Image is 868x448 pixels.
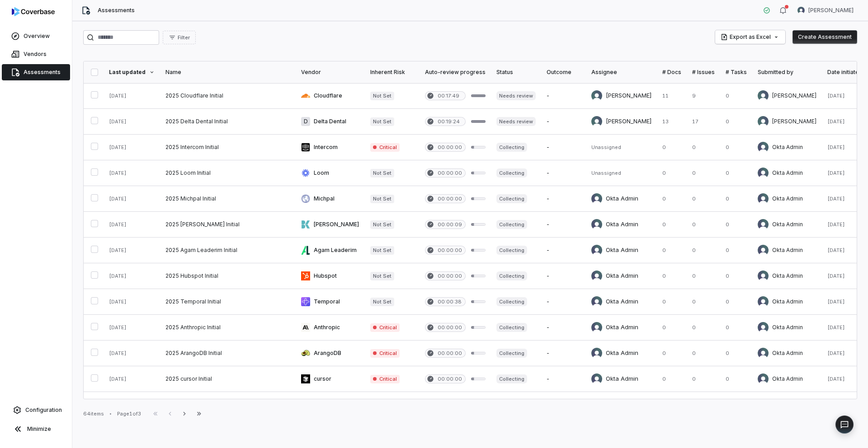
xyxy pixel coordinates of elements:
div: Name [165,69,290,76]
a: Configuration [4,402,68,418]
div: Last updated [109,69,155,76]
img: Okta Admin avatar [758,193,769,204]
img: Okta Admin avatar [591,348,602,359]
button: Minimize [4,420,68,438]
img: Samuel Folarin avatar [797,7,805,14]
img: Okta Admin avatar [591,322,602,333]
button: Create Assessment [793,30,857,44]
img: Okta Admin avatar [591,296,602,307]
span: Minimize [27,425,51,433]
button: Filter [163,31,196,44]
img: Okta Admin avatar [758,219,769,230]
div: Page 1 of 3 [117,411,141,417]
a: Vendors [2,46,70,62]
td: - [541,366,586,392]
span: [PERSON_NAME] [808,7,854,14]
td: - [541,135,586,160]
div: Assignee [591,69,651,76]
td: - [541,212,586,238]
span: Vendors [24,51,47,58]
img: Okta Admin avatar [758,296,769,307]
span: Filter [178,34,190,41]
button: Export as Excel [715,30,785,44]
a: Assessments [2,64,70,80]
div: Outcome [547,69,580,76]
img: Sayantan Bhattacherjee avatar [591,116,602,127]
img: logo-D7KZi-bG.svg [12,7,55,16]
div: # Issues [692,69,715,76]
div: • [109,411,112,417]
div: Vendor [301,69,359,76]
td: - [541,289,586,315]
div: Inherent Risk [370,69,414,76]
div: Auto-review progress [425,69,486,76]
td: - [541,186,586,212]
div: # Docs [662,69,681,76]
img: Okta Admin avatar [758,271,769,281]
img: Okta Admin avatar [758,373,769,384]
div: Status [496,69,536,76]
img: Okta Admin avatar [758,168,769,178]
td: - [541,83,586,109]
img: Okta Admin avatar [758,245,769,256]
a: Overview [2,28,70,44]
div: # Tasks [726,69,747,76]
td: - [541,263,586,289]
span: Assessments [98,7,135,14]
img: Okta Admin avatar [591,271,602,281]
td: - [541,341,586,366]
img: Sayantan Bhattacherjee avatar [591,90,602,101]
img: Okta Admin avatar [758,142,769,153]
td: - [541,392,586,418]
td: - [541,109,586,135]
div: Submitted by [758,69,816,76]
img: Okta Admin avatar [591,193,602,204]
img: Sayantan Bhattacherjee avatar [758,116,769,127]
img: Okta Admin avatar [591,219,602,230]
span: Configuration [25,406,62,414]
img: Okta Admin avatar [758,348,769,359]
img: Okta Admin avatar [591,245,602,256]
img: Okta Admin avatar [758,322,769,333]
td: - [541,160,586,186]
span: Assessments [24,69,61,76]
img: Okta Admin avatar [591,373,602,384]
button: Samuel Folarin avatar[PERSON_NAME] [792,4,859,17]
span: Overview [24,33,50,40]
div: 64 items [83,411,104,417]
td: - [541,238,586,263]
img: Sayantan Bhattacherjee avatar [758,90,769,101]
td: - [541,315,586,341]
